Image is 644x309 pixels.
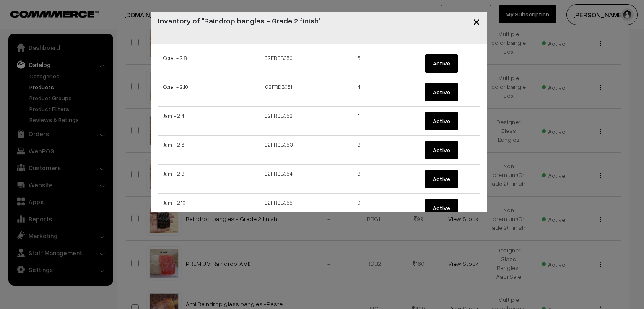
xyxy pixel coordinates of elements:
td: 4 [319,78,400,107]
td: Coral - 2.10 [158,78,239,107]
td: Jam - 2.8 [158,165,239,194]
td: 1 [319,107,400,136]
td: G2FRDB052 [239,107,319,136]
td: Coral - 2.8 [158,49,239,78]
button: Active [425,54,458,73]
td: Jam - 2.10 [158,194,239,223]
button: Close [466,8,487,34]
button: Active [425,112,458,130]
h4: Inventory of "Raindrop bangles - Grade 2 finish" [158,15,321,26]
td: 0 [319,194,400,223]
span: × [473,13,480,29]
td: G2FRDB053 [239,136,319,165]
td: G2FRDB051 [239,78,319,107]
button: Active [425,141,458,159]
td: G2FRDB055 [239,194,319,223]
button: Active [425,83,458,101]
td: 5 [319,49,400,78]
button: Active [425,199,458,217]
td: G2FRDB050 [239,49,319,78]
td: 3 [319,136,400,165]
button: Active [425,170,458,188]
td: 8 [319,165,400,194]
td: Jam - 2.4 [158,107,239,136]
td: Jam - 2.6 [158,136,239,165]
td: G2FRDB054 [239,165,319,194]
